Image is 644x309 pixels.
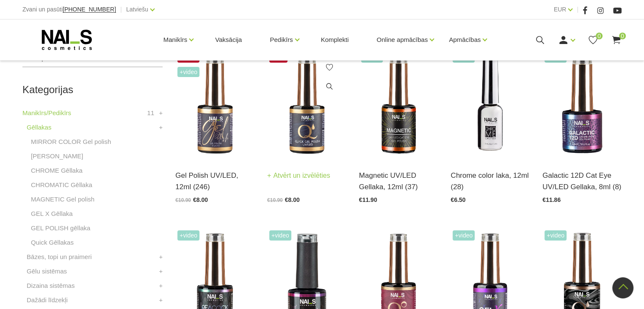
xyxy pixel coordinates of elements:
[126,4,148,14] a: Latviešu
[31,137,111,147] a: MIRROR COLOR Gel polish
[451,50,530,159] img: Paredzēta hromēta jeb spoguļspīduma efekta veidošanai uz pilnas naga plātnes vai atsevišķiem diza...
[22,84,163,95] h2: Kategorijas
[27,281,75,291] a: Dizaina sistēmas
[31,180,92,190] a: CHROMATIC Gēllaka
[542,50,622,159] img: Daudzdimensionāla magnētiskā gellaka, kas satur smalkas, atstarojošas hroma daļiņas. Ar īpaša mag...
[120,4,122,15] span: |
[27,122,51,132] a: Gēllakas
[159,266,163,276] a: +
[314,19,356,60] a: Komplekti
[175,170,254,193] a: Gel Polish UV/LED, 12ml (246)
[163,23,188,57] a: Manikīrs
[267,197,283,203] span: €10.90
[147,108,155,118] span: 11
[544,230,567,240] span: +Video
[175,197,191,203] span: €10.90
[451,196,465,203] span: €6.50
[31,151,83,161] a: [PERSON_NAME]
[359,196,377,203] span: €11.90
[159,281,163,291] a: +
[27,295,68,305] a: Dažādi līdzekļi
[267,50,346,159] img: Ātri, ērti un vienkārši!Intensīvi pigmentēta gellaka, kas perfekti klājas arī vienā slānī, tādā v...
[159,122,163,132] a: +
[22,108,71,118] a: Manikīrs/Pedikīrs
[193,196,208,203] span: €8.00
[554,4,567,14] a: EUR
[177,230,199,240] span: +Video
[159,108,163,118] a: +
[588,35,598,45] a: 0
[31,209,73,219] a: GEL X Gēllaka
[270,23,293,57] a: Pedikīrs
[449,23,481,57] a: Apmācības
[285,196,300,203] span: €8.00
[453,230,475,240] span: +Video
[596,33,603,39] span: 0
[22,4,116,15] div: Zvani un pasūti
[359,50,438,159] img: Ilgnoturīga gellaka, kas sastāv no metāla mikrodaļiņām, kuras īpaša magnēta ietekmē var pārvērst ...
[31,237,74,248] a: Quick Gēllakas
[619,33,626,39] span: 0
[31,223,90,233] a: GEL POLISH gēllaka
[542,170,622,193] a: Galactic 12D Cat Eye UV/LED Gellaka, 8ml (8)
[269,230,291,240] span: +Video
[359,170,438,193] a: Magnetic UV/LED Gellaka, 12ml (37)
[27,252,91,262] a: Bāzes, topi un praimeri
[159,295,163,305] a: +
[175,50,254,159] img: Ilgnoturīga, intensīvi pigmentēta gellaka. Viegli klājas, lieliski žūst, nesaraujas, neatkāpjas n...
[177,67,199,77] span: +Video
[31,194,94,204] a: MAGNETIC Gel polish
[31,166,83,176] a: CHROME Gēllaka
[376,23,428,57] a: Online apmācības
[611,35,622,45] a: 0
[267,170,330,182] a: Atvērt un izvēlēties
[208,19,249,60] a: Vaksācija
[451,170,530,193] a: Chrome color laka, 12ml (28)
[577,4,578,15] span: |
[542,196,561,203] span: €11.86
[159,252,163,262] a: +
[63,6,116,13] span: [PHONE_NUMBER]
[63,6,116,13] a: [PHONE_NUMBER]
[27,266,67,276] a: Gēlu sistēmas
